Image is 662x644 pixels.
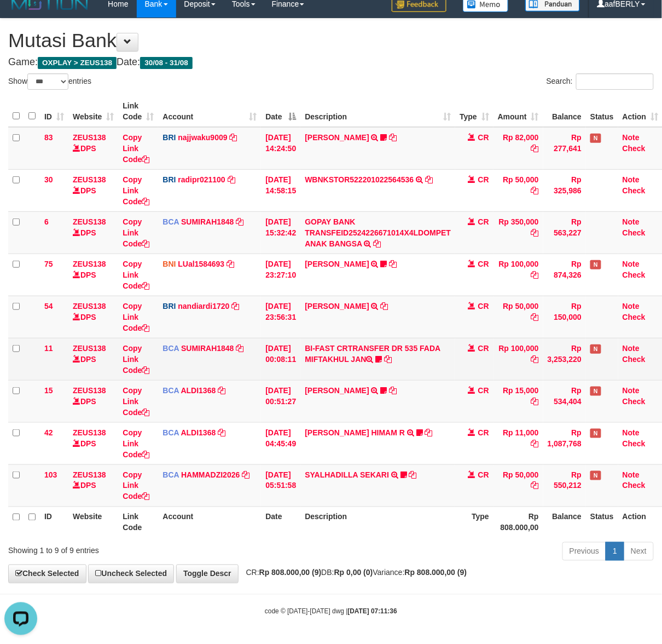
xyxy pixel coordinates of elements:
a: Copy GOPAY BANK TRANSFEID2524226671014X4LDOMPET ANAK BANGSA to clipboard [374,239,381,248]
span: CR [478,344,489,353]
strong: Rp 808.000,00 (9) [405,568,467,577]
a: Check Selected [8,565,86,583]
span: 42 [44,428,53,437]
a: Copy Rp 50,000 to clipboard [531,313,539,321]
a: LUal1584693 [178,260,224,268]
td: [DATE] 14:24:50 [261,127,300,170]
th: Description [300,507,455,538]
h4: Game: Date: [8,57,654,68]
span: CR: DB: Variance: [241,568,467,577]
td: [DATE] 23:27:10 [261,254,300,296]
a: ZEUS138 [73,302,106,311]
label: Show entries [8,73,91,90]
a: Copy Link Code [123,428,149,459]
span: CR [478,386,489,395]
td: Rp 82,000 [493,127,543,170]
span: CR [478,302,489,311]
a: Copy Link Code [123,175,149,206]
span: Has Note [590,471,601,480]
a: [PERSON_NAME] [305,386,369,395]
a: Copy Link Code [123,133,149,164]
td: [DATE] 23:56:31 [261,296,300,338]
a: Copy SUMIRAH1848 to clipboard [236,344,244,353]
a: ALDI1368 [181,386,216,395]
td: [DATE] 00:51:27 [261,380,300,422]
a: 1 [606,542,624,561]
span: CR [478,175,489,184]
a: Check [623,144,646,153]
a: Check [623,271,646,279]
a: Copy TARI PRATIWI to clipboard [390,133,397,142]
span: Has Note [590,134,601,143]
span: BCA [162,386,179,395]
td: [DATE] 04:45:49 [261,422,300,464]
th: ID: activate to sort column ascending [40,96,68,127]
th: Type: activate to sort column ascending [455,96,493,127]
td: Rp 11,000 [493,422,543,464]
td: DPS [68,338,118,380]
th: Balance [543,507,586,538]
td: [DATE] 15:32:42 [261,211,300,254]
a: Note [623,386,640,395]
td: DPS [68,254,118,296]
a: Check [623,481,646,490]
th: Website [68,507,118,538]
span: BCA [162,344,179,353]
a: Copy ALDI1368 to clipboard [218,386,225,395]
a: Copy SUMIRAH1848 to clipboard [236,217,244,226]
td: Rp 50,000 [493,296,543,338]
td: Rp 325,986 [543,169,586,211]
a: [PERSON_NAME] HIMAM R [305,428,405,437]
a: Copy LUal1584693 to clipboard [227,260,234,268]
a: SUMIRAH1848 [181,344,234,353]
a: Copy Link Code [123,470,149,501]
td: Rp 550,212 [543,464,586,507]
strong: Rp 0,00 (0) [334,568,373,577]
span: BCA [162,217,179,226]
a: WBNKSTOR522201022564536 [305,175,414,184]
a: Copy Link Code [123,302,149,332]
a: Copy nandiardi1720 to clipboard [232,302,240,311]
span: Has Note [590,387,601,396]
a: ZEUS138 [73,470,106,479]
a: [PERSON_NAME] [305,302,369,311]
a: najjwaku9009 [178,133,227,142]
a: Copy Rp 11,000 to clipboard [531,439,539,448]
th: Date: activate to sort column descending [261,96,300,127]
td: DPS [68,422,118,464]
a: ALDI1368 [181,428,216,437]
th: Rp 808.000,00 [493,507,543,538]
a: SYALHADILLA SEKARI [305,470,389,479]
a: ZEUS138 [73,175,106,184]
a: Note [623,344,640,353]
a: ZEUS138 [73,386,106,395]
a: Note [623,428,640,437]
a: SUMIRAH1848 [181,217,234,226]
span: 83 [44,133,53,142]
span: CR [478,428,489,437]
td: DPS [68,380,118,422]
th: Balance [543,96,586,127]
a: Note [623,470,640,479]
td: [DATE] 05:51:58 [261,464,300,507]
span: OXPLAY > ZEUS138 [38,57,117,69]
span: 103 [44,470,57,479]
td: DPS [68,211,118,254]
th: ID [40,507,68,538]
span: 6 [44,217,49,226]
span: BRI [162,133,176,142]
a: Check [623,186,646,195]
a: Copy WBNKSTOR522201022564536 to clipboard [425,175,433,184]
a: ZEUS138 [73,260,106,268]
span: BCA [162,470,179,479]
td: Rp 50,000 [493,169,543,211]
span: CR [478,217,489,226]
strong: Rp 808.000,00 (9) [259,568,322,577]
a: Next [624,542,654,561]
a: Copy Rp 50,000 to clipboard [531,481,539,490]
a: Note [623,302,640,311]
h1: Mutasi Bank [8,30,654,51]
a: Copy Link Code [123,217,149,248]
span: 30 [44,175,53,184]
td: Rp 1,087,768 [543,422,586,464]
